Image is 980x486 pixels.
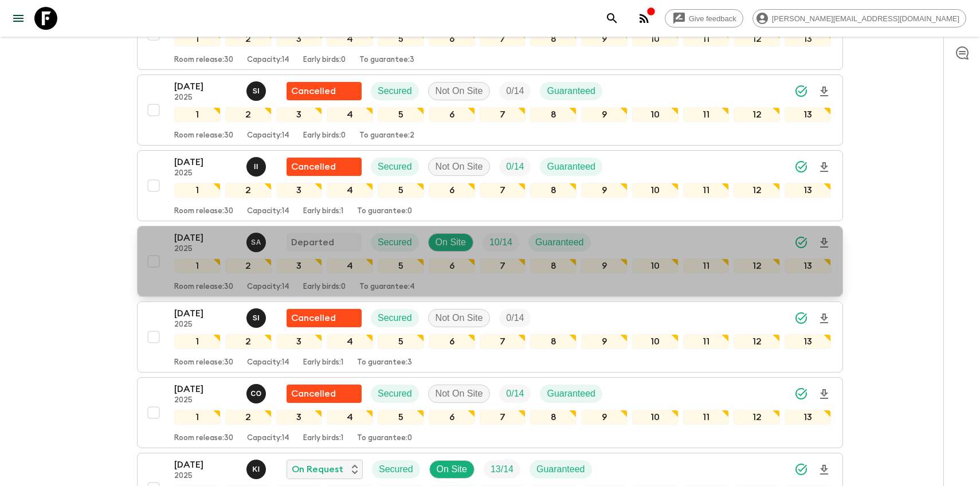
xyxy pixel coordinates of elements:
button: [DATE]2025Samir AchahriDepartedSecuredOn SiteTrip FillGuaranteed12345678910111213Room release:30C... [137,226,843,297]
div: 13 [785,258,831,273]
div: 9 [581,107,628,122]
button: SI [246,81,268,101]
div: 11 [683,32,730,46]
p: Secured [378,311,412,325]
p: On Site [437,463,467,476]
button: [DATE]2025Chama OuammiFlash Pack cancellationSecuredNot On SiteTrip FillGuaranteed123456789101112... [137,377,843,448]
p: Early birds: 0 [303,283,346,292]
p: Secured [378,84,412,98]
div: 7 [480,334,526,349]
span: Said Isouktan [246,312,268,321]
div: 9 [581,32,628,46]
p: Secured [378,160,412,174]
div: 2 [225,410,272,425]
svg: Download Onboarding [817,236,831,250]
span: [PERSON_NAME][EMAIL_ADDRESS][DOMAIN_NAME] [766,14,966,23]
div: 8 [530,32,577,46]
div: 13 [785,334,831,349]
div: [PERSON_NAME][EMAIL_ADDRESS][DOMAIN_NAME] [752,9,966,28]
div: Secured [371,385,419,403]
p: Guaranteed [547,160,595,174]
p: Secured [378,236,412,249]
div: 5 [378,32,424,46]
p: To guarantee: 0 [357,434,412,443]
div: Secured [372,460,420,479]
div: 9 [581,334,628,349]
div: 6 [429,183,475,198]
p: Cancelled [291,160,336,174]
div: 4 [327,32,373,46]
div: 5 [378,258,424,273]
span: Give feedback [683,14,743,23]
p: Capacity: 14 [247,56,289,65]
div: 10 [632,183,679,198]
div: Flash Pack cancellation [287,309,362,327]
p: [DATE] [174,307,237,320]
svg: Synced Successfully [794,236,808,249]
div: Secured [371,82,419,100]
svg: Download Onboarding [817,463,831,477]
div: 12 [734,334,780,349]
p: Early birds: 1 [303,207,343,216]
p: S I [253,87,260,96]
div: 3 [276,410,323,425]
p: Early birds: 0 [303,56,346,65]
span: Ismail Ingrioui [246,160,268,170]
div: 13 [785,410,831,425]
p: Early birds: 1 [303,358,343,367]
svg: Synced Successfully [794,84,808,98]
div: 8 [530,107,577,122]
div: 3 [276,183,323,198]
p: To guarantee: 2 [359,131,414,140]
p: 2025 [174,169,237,178]
div: 5 [378,334,424,349]
p: Secured [379,463,413,476]
div: 3 [276,107,323,122]
button: CO [246,384,268,403]
div: 2 [225,258,272,273]
div: 10 [632,410,679,425]
p: 2025 [174,93,237,103]
div: 7 [480,183,526,198]
div: Not On Site [428,82,491,100]
svg: Download Onboarding [817,387,831,401]
div: 7 [480,32,526,46]
button: [DATE]2025Said IsouktanFlash Pack cancellationSecuredNot On SiteTrip FillGuaranteed12345678910111... [137,75,843,146]
p: 2025 [174,396,237,405]
svg: Synced Successfully [794,463,808,476]
div: 6 [429,258,475,273]
div: 10 [632,32,679,46]
button: II [246,157,268,177]
p: Cancelled [291,84,336,98]
div: Not On Site [428,158,491,176]
button: [DATE]2025Ismail IngriouiFlash Pack cancellationSecuredNot On SiteTrip FillGuaranteed123456789101... [137,150,843,221]
svg: Download Onboarding [817,85,831,99]
p: Room release: 30 [174,434,233,443]
p: S I [253,313,260,323]
div: 3 [276,334,323,349]
div: 2 [225,183,272,198]
p: [DATE] [174,231,237,245]
p: [DATE] [174,382,237,396]
p: Guaranteed [547,387,595,401]
p: [DATE] [174,155,237,169]
span: Chama Ouammi [246,387,268,397]
div: 6 [429,410,475,425]
div: 1 [174,334,221,349]
p: Room release: 30 [174,131,233,140]
div: 11 [683,410,730,425]
p: Capacity: 14 [247,434,289,443]
p: On Request [292,463,343,476]
p: Not On Site [436,84,483,98]
div: 3 [276,32,323,46]
div: 6 [429,107,475,122]
span: Khaled Ingrioui [246,463,268,472]
div: 2 [225,107,272,122]
div: 11 [683,107,730,122]
p: K I [252,465,260,474]
p: Secured [378,387,412,401]
button: menu [7,7,30,30]
div: 9 [581,183,628,198]
p: Capacity: 14 [247,131,289,140]
div: 13 [785,32,831,46]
